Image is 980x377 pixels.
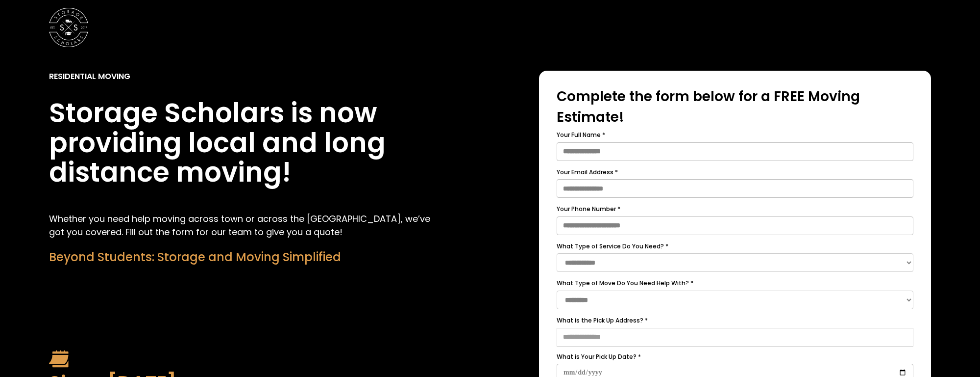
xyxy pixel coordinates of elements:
label: What Type of Move Do You Need Help With? * [557,278,913,289]
label: What Type of Service Do You Need? * [557,241,913,252]
img: Storage Scholars main logo [49,8,88,47]
p: Whether you need help moving across town or across the [GEOGRAPHIC_DATA], we’ve got you covered. ... [49,212,441,239]
label: Your Phone Number * [557,204,913,215]
h1: Storage Scholars is now providing local and long distance moving! [49,98,441,188]
div: Residential Moving [49,71,130,82]
label: What is the Pick Up Address? * [557,315,913,326]
label: Your Full Name * [557,130,913,140]
div: Beyond Students: Storage and Moving Simplified [49,248,441,266]
label: Your Email Address * [557,167,913,178]
div: Complete the form below for a FREE Moving Estimate! [557,86,913,128]
label: What is Your Pick Up Date? * [557,351,913,362]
